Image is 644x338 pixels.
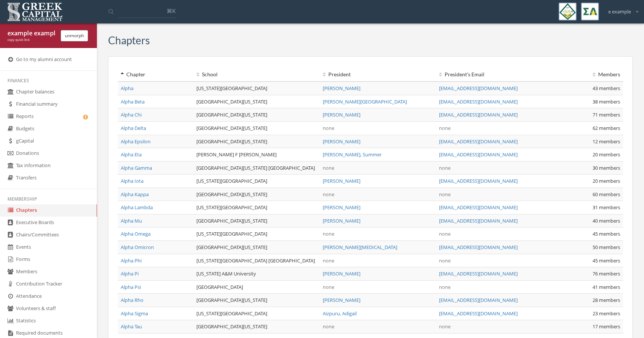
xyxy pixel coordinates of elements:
[593,165,620,171] span: 30 members
[323,98,407,105] a: [PERSON_NAME][GEOGRAPHIC_DATA]
[439,323,451,330] span: none
[439,178,518,184] a: [EMAIL_ADDRESS][DOMAIN_NAME]
[121,98,145,105] a: Alpha Beta
[121,257,142,264] a: Alpha Phi
[439,111,518,118] a: [EMAIL_ADDRESS][DOMAIN_NAME]
[439,244,518,251] a: [EMAIL_ADDRESS][DOMAIN_NAME]
[323,85,360,92] a: [PERSON_NAME]
[439,125,451,131] span: none
[593,204,620,211] span: 31 members
[193,241,320,254] td: [GEOGRAPHIC_DATA][US_STATE]
[193,161,320,175] td: [GEOGRAPHIC_DATA][US_STATE] [GEOGRAPHIC_DATA]
[121,165,152,171] a: Alpha Gamma
[323,284,334,290] span: none
[323,178,360,184] a: [PERSON_NAME]
[323,204,360,211] a: [PERSON_NAME]
[323,270,360,277] a: [PERSON_NAME]
[323,165,334,171] span: none
[193,148,320,162] td: [PERSON_NAME] F [PERSON_NAME]
[439,71,549,78] div: President 's Email
[593,323,620,330] span: 17 members
[323,230,334,237] span: none
[193,121,320,135] td: [GEOGRAPHIC_DATA][US_STATE]
[603,3,638,15] div: e example
[193,294,320,307] td: [GEOGRAPHIC_DATA][US_STATE]
[196,71,317,78] div: School
[593,138,620,145] span: 12 members
[121,151,142,158] a: Alpha Eta
[323,125,334,131] span: none
[439,85,518,92] a: [EMAIL_ADDRESS][DOMAIN_NAME]
[121,138,151,145] a: Alpha Epsilon
[121,191,149,198] a: Alpha Kappa
[593,310,620,317] span: 23 members
[555,71,620,78] div: Members
[593,217,620,224] span: 40 members
[323,111,360,118] a: [PERSON_NAME]
[439,191,451,198] span: none
[193,267,320,281] td: [US_STATE] A&M University
[323,71,433,78] div: President
[108,35,150,46] h3: Chapters
[121,71,190,78] div: Chapter
[121,217,142,224] a: Alpha Mu
[193,108,320,122] td: [GEOGRAPHIC_DATA][US_STATE]
[593,178,620,184] span: 20 members
[593,257,620,264] span: 45 members
[121,323,142,330] a: Alpha Tau
[593,85,620,92] span: 43 members
[121,297,143,303] a: Alpha Rho
[323,310,357,317] a: Aizpuru, Adigail
[323,191,334,198] span: none
[121,178,143,184] a: Alpha Iota
[593,191,620,198] span: 60 members
[121,111,142,118] a: Alpha Chi
[323,257,334,264] span: none
[7,29,55,38] div: example example
[323,323,334,330] span: none
[193,320,320,334] td: [GEOGRAPHIC_DATA][US_STATE]
[323,297,360,303] a: [PERSON_NAME]
[121,310,148,317] a: Alpha Sigma
[593,284,620,290] span: 41 members
[593,270,620,277] span: 76 members
[439,204,518,211] a: [EMAIL_ADDRESS][DOMAIN_NAME]
[121,85,133,92] a: Alpha
[439,151,518,158] a: [EMAIL_ADDRESS][DOMAIN_NAME]
[121,125,146,131] a: Alpha Delta
[121,230,151,237] a: Alpha Omega
[593,125,620,131] span: 62 members
[193,135,320,148] td: [GEOGRAPHIC_DATA][US_STATE]
[121,244,154,251] a: Alpha Omicron
[193,201,320,214] td: [US_STATE][GEOGRAPHIC_DATA]
[593,297,620,303] span: 28 members
[193,188,320,201] td: [GEOGRAPHIC_DATA][US_STATE]
[323,151,382,158] a: [PERSON_NAME], Summer
[193,82,320,95] td: [US_STATE][GEOGRAPHIC_DATA]
[193,227,320,241] td: [US_STATE][GEOGRAPHIC_DATA]
[439,270,518,277] a: [EMAIL_ADDRESS][DOMAIN_NAME]
[121,284,141,290] a: Alpha Psi
[439,310,518,317] a: [EMAIL_ADDRESS][DOMAIN_NAME]
[61,30,88,41] button: unmorph
[439,230,451,237] span: none
[439,284,451,290] span: none
[439,297,518,303] a: [EMAIL_ADDRESS][DOMAIN_NAME]
[439,138,518,145] a: [EMAIL_ADDRESS][DOMAIN_NAME]
[439,98,518,105] a: [EMAIL_ADDRESS][DOMAIN_NAME]
[121,204,153,211] a: Alpha Lambda
[193,280,320,294] td: [GEOGRAPHIC_DATA]
[323,217,360,224] a: [PERSON_NAME]
[193,214,320,227] td: [GEOGRAPHIC_DATA][US_STATE]
[439,165,451,171] span: none
[593,151,620,158] span: 20 members
[593,244,620,251] span: 50 members
[193,175,320,188] td: [US_STATE][GEOGRAPHIC_DATA]
[439,217,518,224] a: [EMAIL_ADDRESS][DOMAIN_NAME]
[121,270,139,277] a: Alpha Pi
[439,257,451,264] span: none
[593,230,620,237] span: 45 members
[593,98,620,105] span: 38 members
[193,307,320,320] td: [US_STATE][GEOGRAPHIC_DATA]
[323,138,360,145] a: [PERSON_NAME]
